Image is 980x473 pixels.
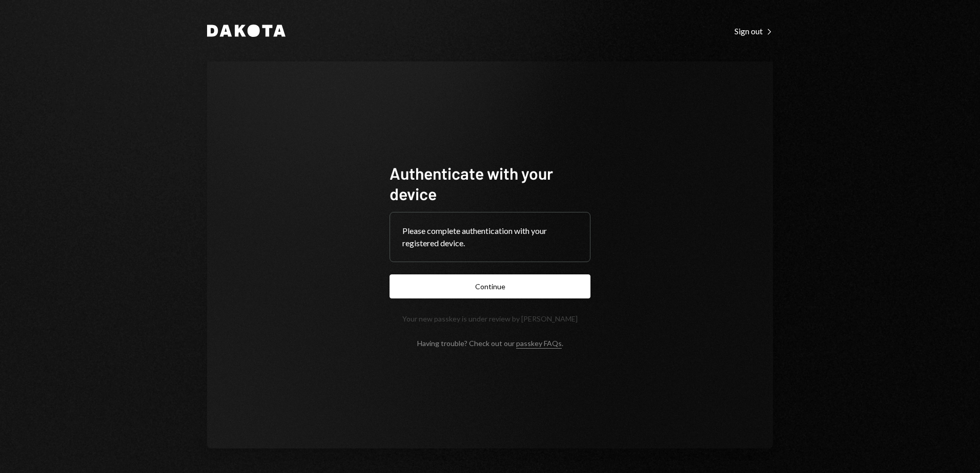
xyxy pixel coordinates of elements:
[734,25,773,36] a: Sign out
[417,339,563,348] div: Having trouble? Check out our .
[390,163,590,204] h1: Authenticate with your device
[516,339,562,349] a: passkey FAQs
[390,274,590,298] button: Continue
[402,225,578,249] div: Please complete authentication with your registered device.
[734,26,773,36] div: Sign out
